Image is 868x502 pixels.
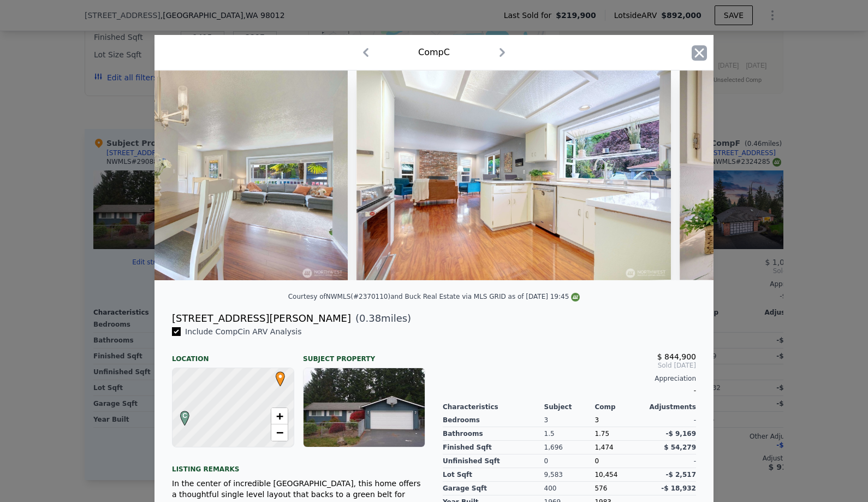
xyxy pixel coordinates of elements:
[443,482,544,495] div: Garage Sqft
[594,485,607,492] span: 576
[33,70,348,280] img: Property Img
[544,403,595,411] div: Subject
[288,293,580,300] div: Courtesy of NWMLS (#2370110) and Buck Real Estate via MLS GRID as of [DATE] 19:45
[177,411,184,417] div: C
[443,414,544,427] div: Bedrooms
[544,414,595,427] div: 3
[172,311,351,326] div: [STREET_ADDRESS][PERSON_NAME]
[594,416,599,424] span: 3
[271,424,288,441] a: Zoom out
[443,403,544,411] div: Characteristics
[544,427,595,441] div: 1.5
[276,409,283,423] span: +
[594,403,645,411] div: Comp
[356,70,671,280] img: Property Img
[544,441,595,454] div: 1,696
[181,327,306,336] span: Include Comp C in ARV Analysis
[657,352,696,361] span: $ 844,900
[271,408,288,424] a: Zoom in
[666,471,696,479] span: -$ 2,517
[571,293,580,302] img: NWMLS Logo
[359,312,381,324] span: 0.38
[594,444,613,451] span: 1,474
[351,311,411,326] span: ( miles)
[664,444,696,451] span: $ 54,279
[443,441,544,454] div: Finished Sqft
[443,454,544,468] div: Unfinished Sqft
[443,383,696,398] div: -
[661,485,696,492] span: -$ 18,932
[645,414,696,427] div: -
[544,482,595,495] div: 400
[443,374,696,383] div: Appreciation
[443,427,544,441] div: Bathrooms
[177,411,192,421] span: C
[418,46,450,59] div: Comp C
[645,454,696,468] div: -
[544,454,595,468] div: 0
[443,468,544,482] div: Lot Sqft
[273,368,288,385] span: •
[273,371,280,378] div: •
[666,430,696,438] span: -$ 9,169
[594,471,617,479] span: 10,454
[544,468,595,482] div: 9,583
[172,346,294,363] div: Location
[443,361,696,370] span: Sold [DATE]
[594,427,645,441] div: 1.75
[303,346,425,363] div: Subject Property
[172,456,425,474] div: Listing remarks
[594,457,599,465] span: 0
[276,426,283,439] span: −
[645,403,696,411] div: Adjustments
